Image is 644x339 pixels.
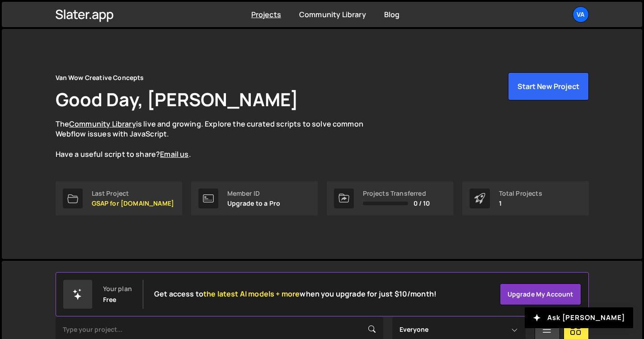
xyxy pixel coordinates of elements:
[299,9,366,19] a: Community Library
[500,283,581,305] a: Upgrade my account
[227,200,281,207] p: Upgrade to a Pro
[384,9,400,19] a: Blog
[508,72,589,100] button: Start New Project
[251,9,281,19] a: Projects
[103,296,117,303] div: Free
[227,190,281,197] div: Member ID
[56,181,182,216] a: Last Project GSAP for [DOMAIN_NAME]
[499,190,542,197] div: Total Projects
[363,190,430,197] div: Projects Transferred
[56,72,144,83] div: Van Wow Creative Concepts
[160,149,188,159] a: Email us
[203,289,300,299] span: the latest AI models + more
[573,6,589,23] a: Va
[69,119,136,129] a: Community Library
[103,285,132,292] div: Your plan
[92,190,174,197] div: Last Project
[154,290,437,298] h2: Get access to when you upgrade for just $10/month!
[56,119,381,160] p: The is live and growing. Explore the curated scripts to solve common Webflow issues with JavaScri...
[499,200,542,207] p: 1
[525,307,633,328] button: Ask [PERSON_NAME]
[414,200,430,207] span: 0 / 10
[56,87,299,112] h1: Good Day, [PERSON_NAME]
[92,200,174,207] p: GSAP for [DOMAIN_NAME]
